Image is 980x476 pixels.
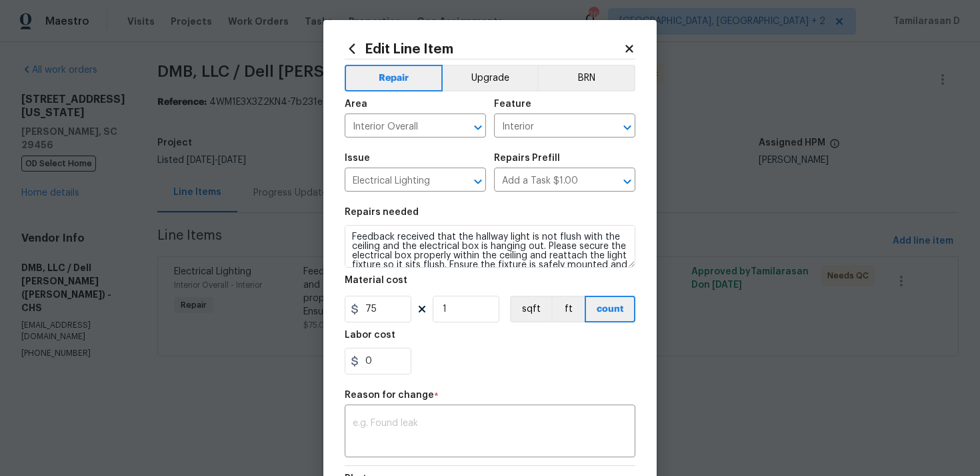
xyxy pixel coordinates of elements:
[345,330,395,340] h5: Labor cost
[345,391,434,400] h5: Reason for change
[345,65,443,91] button: Repair
[443,65,538,91] button: Upgrade
[345,208,419,217] h5: Repairs needed
[345,41,623,56] h2: Edit Line Item
[618,172,637,191] button: Open
[585,296,635,322] button: count
[345,225,635,268] textarea: Feedback received that the hallway light is not flush with the ceiling and the electrical box is ...
[469,118,487,137] button: Open
[494,99,531,109] h5: Feature
[618,118,637,137] button: Open
[551,296,585,322] button: ft
[494,154,560,163] h5: Repairs Prefill
[345,99,367,109] h5: Area
[345,276,407,285] h5: Material cost
[345,154,370,163] h5: Issue
[537,65,635,91] button: BRN
[510,296,551,322] button: sqft
[469,172,487,191] button: Open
